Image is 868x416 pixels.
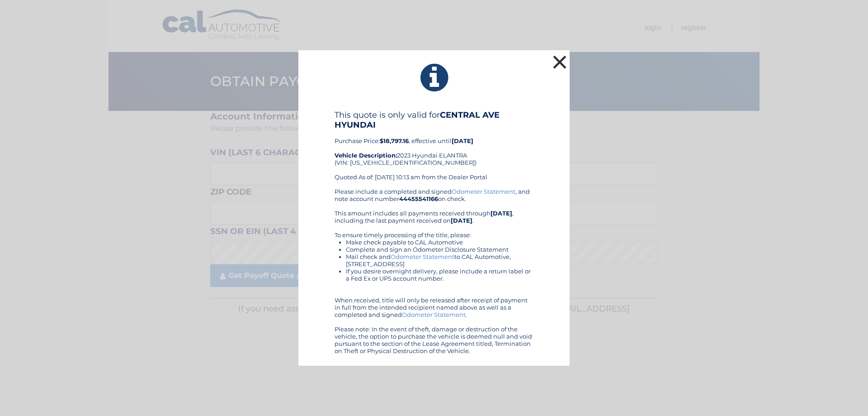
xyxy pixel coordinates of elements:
[335,110,533,130] h4: This quote is only valid for
[346,253,533,268] li: Mail check and to CAL Automotive, [STREET_ADDRESS]
[335,110,533,188] div: Purchase Price: , effective until 2023 Hyundai ELANTRA (VIN: [US_VEHICLE_IDENTIFICATION_NUMBER]) ...
[380,137,409,144] b: $18,797.16
[346,239,533,246] li: Make check payable to CAL Automotive
[452,137,473,144] b: [DATE]
[451,217,472,224] b: [DATE]
[335,152,397,159] strong: Vehicle Description:
[399,195,438,202] b: 44455541166
[452,188,515,195] a: Odometer Statement
[346,246,533,253] li: Complete and sign an Odometer Disclosure Statement
[491,210,512,217] b: [DATE]
[346,268,533,282] li: If you desire overnight delivery, please include a return label or a Fed Ex or UPS account number.
[335,188,533,354] div: Please include a completed and signed , and note account number on check. This amount includes al...
[402,311,466,318] a: Odometer Statement
[391,253,454,260] a: Odometer Statement
[551,53,569,71] button: ×
[335,110,500,130] b: CENTRAL AVE HYUNDAI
